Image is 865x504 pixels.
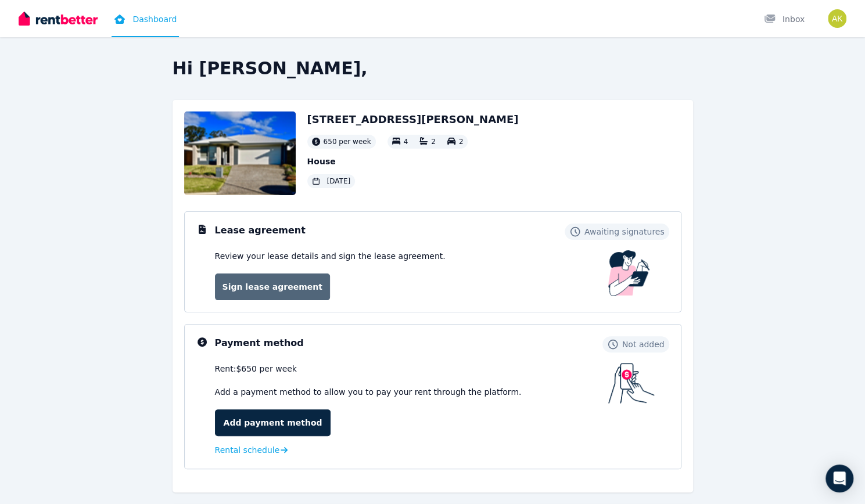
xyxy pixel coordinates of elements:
[215,444,288,456] a: Rental schedule
[307,111,519,128] h2: [STREET_ADDRESS][PERSON_NAME]
[173,58,693,79] h2: Hi [PERSON_NAME],
[215,336,304,350] h3: Payment method
[324,137,371,146] span: 650 per week
[215,386,608,398] p: Add a payment method to allow you to pay your rent through the platform.
[215,409,331,436] a: Add payment method
[608,250,650,296] img: Lease Agreement
[825,465,853,492] div: Open Intercom Messenger
[404,138,408,146] span: 4
[307,156,519,167] p: House
[828,9,846,28] img: Ajay Kumar
[608,363,655,404] img: Payment method
[327,177,351,186] span: [DATE]
[19,10,98,27] img: RentBetter
[584,226,665,237] span: Awaiting signatures
[215,273,330,300] a: Sign lease agreement
[764,13,805,25] div: Inbox
[215,444,280,456] span: Rental schedule
[215,363,608,375] div: Rent: $650 per week
[431,138,436,146] span: 2
[184,111,296,195] img: Property Url
[215,224,306,237] h3: Lease agreement
[459,138,464,146] span: 2
[215,250,446,262] p: Review your lease details and sign the lease agreement.
[622,339,665,350] span: Not added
